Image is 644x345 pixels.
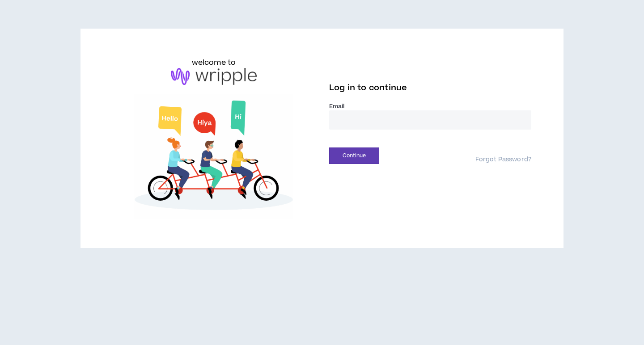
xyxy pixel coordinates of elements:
[171,68,257,85] img: logo-brand.png
[329,82,407,93] span: Log in to continue
[475,156,531,164] a: Forgot Password?
[329,102,531,110] label: Email
[192,57,236,68] h6: welcome to
[329,147,379,164] button: Continue
[113,94,315,220] img: Welcome to Wripple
